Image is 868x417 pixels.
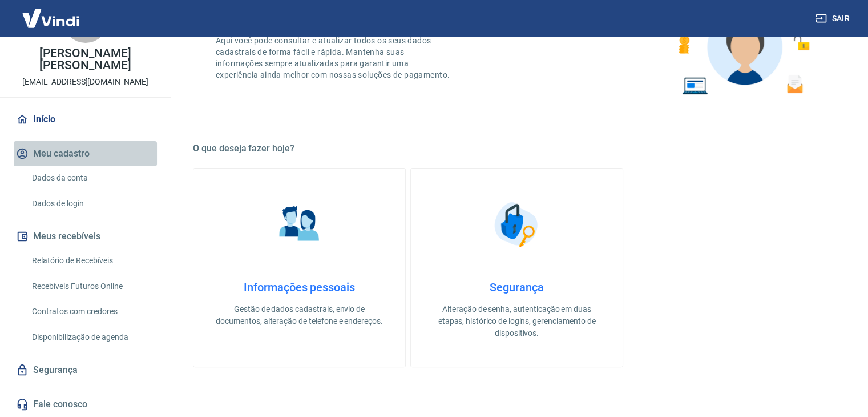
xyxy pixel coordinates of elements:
a: Fale conosco [14,392,157,417]
button: Meus recebíveis [14,224,157,249]
a: Segurança [14,358,157,383]
button: Meu cadastro [14,141,157,166]
p: [EMAIL_ADDRESS][DOMAIN_NAME] [22,76,148,88]
h4: Informações pessoais [212,280,387,294]
img: Vindi [14,1,88,35]
a: Dados da conta [27,166,157,190]
img: Segurança [488,196,546,253]
a: SegurançaSegurançaAlteração de senha, autenticação em duas etapas, histórico de logins, gerenciam... [410,168,623,367]
p: [PERSON_NAME] [PERSON_NAME] [9,47,162,71]
h5: O que deseja fazer hoje? [193,143,841,154]
p: Alteração de senha, autenticação em duas etapas, histórico de logins, gerenciamento de dispositivos. [429,303,604,339]
a: Informações pessoaisInformações pessoaisGestão de dados cadastrais, envio de documentos, alteraçã... [193,168,406,367]
a: Início [14,107,157,132]
a: Recebíveis Futuros Online [27,275,157,298]
a: Contratos com credores [27,300,157,323]
h4: Segurança [429,280,604,294]
a: Dados de login [27,192,157,215]
img: Informações pessoais [271,196,328,253]
button: Sair [813,8,854,29]
p: Gestão de dados cadastrais, envio de documentos, alteração de telefone e endereços. [212,303,387,327]
p: Aqui você pode consultar e atualizar todos os seus dados cadastrais de forma fácil e rápida. Mant... [216,35,452,81]
a: Relatório de Recebíveis [27,249,157,272]
a: Disponibilização de agenda [27,326,157,349]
